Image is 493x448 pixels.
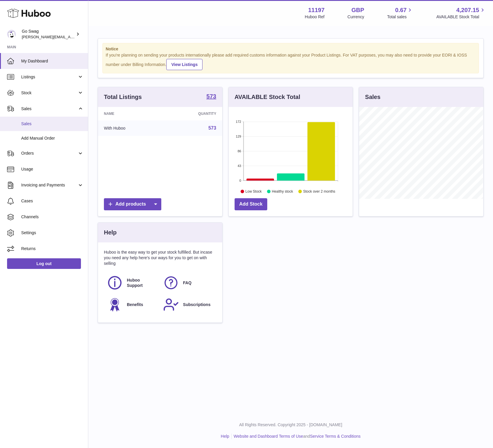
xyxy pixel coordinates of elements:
p: Huboo is the easy way to get your stock fulfilled. But incase you need any help here's our ways f... [104,249,216,266]
strong: GBP [351,6,364,14]
a: 4,207.15 AVAILABLE Stock Total [436,6,486,20]
span: Benefits [127,302,143,308]
span: Stock [21,90,77,96]
h3: Help [104,229,117,237]
span: 0.67 [395,6,407,14]
img: leigh@goswag.com [7,30,16,39]
div: Currency [348,14,364,20]
span: FAQ [183,280,192,286]
a: 0.67 Total sales [387,6,413,20]
text: 129 [236,135,241,138]
span: Huboo Support [127,277,157,289]
text: Healthy stock [272,189,293,194]
span: Sales [21,106,77,112]
div: Go Swag [22,29,75,40]
a: Add products [104,198,161,210]
span: Channels [21,214,84,220]
a: Service Terms & Conditions [310,434,361,439]
li: and [232,434,361,439]
h3: Sales [365,93,380,101]
span: [PERSON_NAME][EMAIL_ADDRESS][DOMAIN_NAME] [22,34,118,39]
div: Huboo Ref [305,14,325,20]
span: Listings [21,74,77,80]
td: With Huboo [98,120,163,136]
strong: 573 [206,93,216,99]
text: Low Stock [245,189,262,194]
text: 86 [238,149,241,153]
span: 4,207.15 [456,6,479,14]
a: 573 [208,125,216,130]
strong: Notice [106,46,476,52]
h3: Total Listings [104,93,142,101]
span: Returns [21,246,84,252]
span: Invoicing and Payments [21,182,77,188]
p: All Rights Reserved. Copyright 2025 - [DOMAIN_NAME] [93,422,488,428]
span: Add Manual Order [21,135,84,141]
a: Benefits [107,297,157,313]
h3: AVAILABLE Stock Total [235,93,300,101]
div: If you're planning on sending your products internationally please add required customs informati... [106,52,476,70]
a: Log out [7,258,81,269]
strong: 11197 [308,6,325,14]
text: 172 [236,120,241,123]
text: 0 [239,179,241,182]
span: Orders [21,151,77,156]
text: Stock over 2 months [303,189,335,194]
a: Huboo Support [107,275,157,291]
span: Total sales [387,14,413,20]
a: FAQ [163,275,213,291]
a: View Listings [166,59,202,70]
span: Sales [21,121,84,127]
a: Subscriptions [163,297,213,313]
a: 573 [206,93,216,100]
th: Name [98,107,163,120]
a: Help [221,434,229,439]
text: 43 [238,164,241,168]
span: My Dashboard [21,58,84,64]
span: Subscriptions [183,302,210,308]
a: Website and Dashboard Terms of Use [234,434,303,439]
span: AVAILABLE Stock Total [436,14,486,20]
a: Add Stock [235,198,267,210]
span: Cases [21,198,84,204]
th: Quantity [163,107,222,120]
span: Usage [21,166,84,172]
span: Settings [21,230,84,236]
